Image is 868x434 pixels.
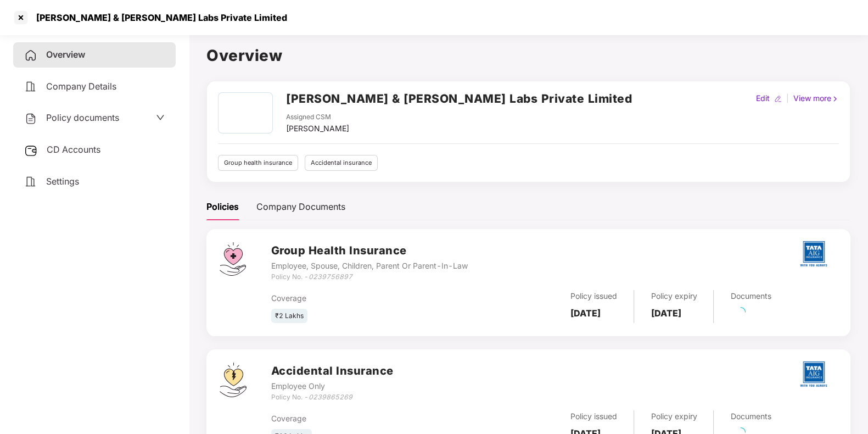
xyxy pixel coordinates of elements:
[286,90,632,108] h2: [PERSON_NAME] & [PERSON_NAME] Labs Private Limited
[831,95,839,103] img: rightIcon
[305,155,378,171] div: Accidental insurance
[286,123,349,135] div: [PERSON_NAME]
[24,175,37,188] img: svg+xml;base64,PHN2ZyB4bWxucz0iaHR0cDovL3d3dy53My5vcmcvMjAwMC9zdmciIHdpZHRoPSIyNCIgaGVpZ2h0PSIyNC...
[30,12,287,23] div: [PERSON_NAME] & [PERSON_NAME] Labs Private Limited
[735,305,747,318] span: loading
[730,290,771,302] div: Documents
[570,410,617,422] div: Policy issued
[794,355,833,393] img: tatag.png
[730,410,771,422] div: Documents
[271,242,468,259] h3: Group Health Insurance
[794,235,833,273] img: tatag.png
[309,272,352,281] i: 0239756897
[47,144,100,155] span: CD Accounts
[271,392,394,403] div: Policy No. -
[220,363,247,397] img: svg+xml;base64,PHN2ZyB4bWxucz0iaHR0cDovL3d3dy53My5vcmcvMjAwMC9zdmciIHdpZHRoPSI0OS4zMjEiIGhlaWdodD...
[784,92,791,104] div: |
[46,81,116,92] span: Company Details
[651,308,681,319] b: [DATE]
[651,290,697,302] div: Policy expiry
[271,380,394,392] div: Employee Only
[24,112,37,125] img: svg+xml;base64,PHN2ZyB4bWxucz0iaHR0cDovL3d3dy53My5vcmcvMjAwMC9zdmciIHdpZHRoPSIyNCIgaGVpZ2h0PSIyNC...
[271,309,307,324] div: ₹2 Lakhs
[570,308,601,319] b: [DATE]
[774,95,782,103] img: editIcon
[256,200,345,214] div: Company Documents
[24,144,38,157] img: svg+xml;base64,PHN2ZyB3aWR0aD0iMjUiIGhlaWdodD0iMjQiIHZpZXdCb3g9IjAgMCAyNSAyNCIgZmlsbD0ibm9uZSIgeG...
[271,363,394,380] h3: Accidental Insurance
[46,49,85,60] span: Overview
[651,410,697,422] div: Policy expiry
[24,80,37,93] img: svg+xml;base64,PHN2ZyB4bWxucz0iaHR0cDovL3d3dy53My5vcmcvMjAwMC9zdmciIHdpZHRoPSIyNCIgaGVpZ2h0PSIyNC...
[271,413,460,425] div: Coverage
[46,112,119,123] span: Policy documents
[286,112,349,123] div: Assigned CSM
[309,393,352,401] i: 0239865269
[206,200,239,214] div: Policies
[271,260,468,272] div: Employee, Spouse, Children, Parent Or Parent-In-Law
[271,292,460,304] div: Coverage
[206,43,850,68] h1: Overview
[24,49,37,62] img: svg+xml;base64,PHN2ZyB4bWxucz0iaHR0cDovL3d3dy53My5vcmcvMjAwMC9zdmciIHdpZHRoPSIyNCIgaGVpZ2h0PSIyNC...
[754,92,772,104] div: Edit
[220,242,246,276] img: svg+xml;base64,PHN2ZyB4bWxucz0iaHR0cDovL3d3dy53My5vcmcvMjAwMC9zdmciIHdpZHRoPSI0Ny43MTQiIGhlaWdodD...
[218,155,298,171] div: Group health insurance
[156,113,165,122] span: down
[271,272,468,282] div: Policy No. -
[46,176,79,187] span: Settings
[570,290,617,302] div: Policy issued
[791,92,841,104] div: View more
